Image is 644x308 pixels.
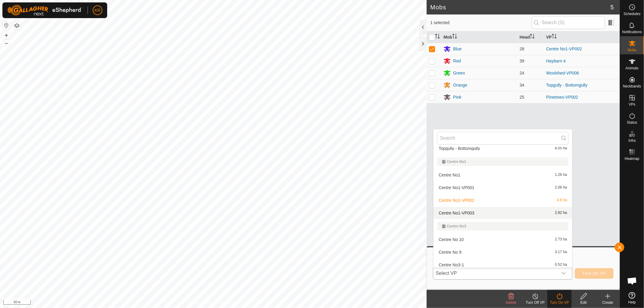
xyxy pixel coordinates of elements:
[572,300,596,305] div: Edit
[552,35,557,40] p-sorticon: Activate to sort
[610,3,614,12] span: 5
[547,300,572,305] div: Turn On VP
[546,71,579,75] a: Woolshed-VP006
[439,250,461,254] span: Centre No 9
[439,237,464,242] span: Centre No 10
[520,71,524,75] span: 24
[575,268,614,279] button: Turn On VP
[439,186,474,190] span: Centre No1-VP001
[555,186,567,190] span: 2.06 ha
[555,250,567,254] span: 3.17 ha
[3,40,10,47] button: –
[453,58,461,64] div: Red
[439,198,474,202] span: Centre No1-VP002
[430,4,610,11] h2: Mobs
[517,31,544,43] th: Head
[506,300,517,305] span: Delete
[434,233,572,246] li: Centre No 10
[544,31,620,43] th: VP
[555,173,567,177] span: 1.26 ha
[625,157,639,160] span: Heatmap
[437,132,569,144] input: Search
[520,59,524,63] span: 39
[434,142,572,154] li: Topgully - Bottomgully
[520,83,524,87] span: 34
[430,20,532,26] span: 1 selected
[620,290,644,306] a: Help
[523,300,547,305] div: Turn Off VP
[13,22,21,29] button: Map Layers
[555,211,567,215] span: 2.82 ha
[434,207,572,219] li: Centre No1-VP003
[627,121,637,124] span: Status
[3,22,10,29] button: Reset Map
[439,211,474,215] span: Centre No1-VP003
[546,83,588,87] a: Topgully - Bottomgully
[434,246,572,258] li: Centre No 9
[520,46,524,51] span: 28
[546,95,578,100] a: Pinetrees-VP002
[629,103,635,106] span: VPs
[7,5,83,16] img: Gallagher Logo
[435,35,440,40] p-sorticon: Activate to sort
[555,263,567,267] span: 0.52 ha
[453,70,465,76] div: Green
[190,300,212,306] a: Privacy Policy
[532,16,605,29] input: Search (S)
[441,31,517,43] th: Mob
[623,272,641,290] div: Open chat
[439,146,480,151] span: Topgully - Bottomgully
[555,237,567,242] span: 2.73 ha
[95,7,100,14] span: KR
[546,59,566,63] a: Haybarn 4
[546,46,582,51] a: Centre No1-VP002
[558,267,570,279] div: dropdown trigger
[439,173,460,177] span: Centre No1
[555,146,567,151] span: 8.05 ha
[442,160,564,164] div: Centre No1
[582,271,606,276] span: Turn On VP
[596,300,620,305] div: Create
[452,35,457,40] p-sorticon: Activate to sort
[628,300,636,304] span: Help
[628,48,636,52] span: Mobs
[453,46,462,52] div: Blue
[219,300,237,306] a: Contact Us
[433,267,558,279] span: Select VP
[3,32,10,39] button: +
[434,169,572,181] li: Centre No1
[453,82,467,88] div: Orange
[453,94,461,100] div: Pink
[623,84,641,88] span: Neckbands
[628,139,636,142] span: Infra
[623,12,640,16] span: Schedules
[442,224,564,228] div: Centre No3
[530,35,535,40] p-sorticon: Activate to sort
[626,66,639,70] span: Animals
[557,198,567,202] span: 4.6 ha
[439,263,464,267] span: Centre No3-1
[434,194,572,206] li: Centre No1-VP002
[434,182,572,194] li: Centre No1-VP001
[622,30,642,34] span: Notifications
[520,95,524,100] span: 25
[434,259,572,271] li: Centre No3-1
